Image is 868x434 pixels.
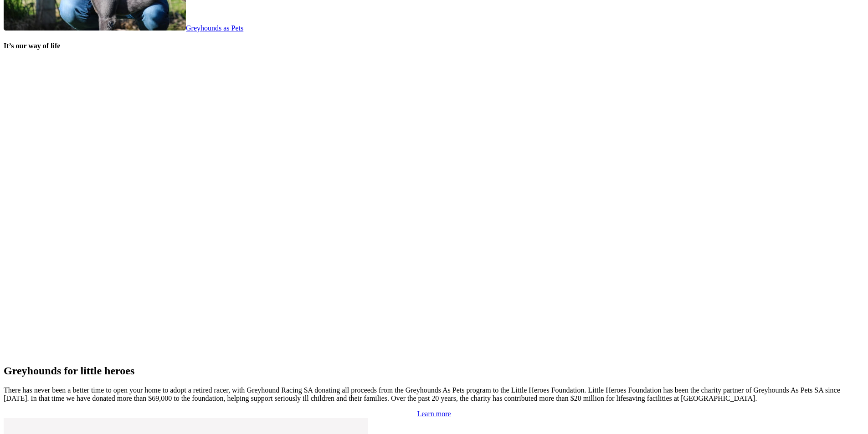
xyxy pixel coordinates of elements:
[186,24,243,32] span: Greyhounds as Pets
[4,386,864,403] p: There has never been a better time to open your home to adopt a retired racer, with Greyhound Rac...
[4,24,243,32] a: Greyhounds as Pets
[4,42,864,50] h4: It’s our way of life
[417,410,451,418] a: Learn more
[4,365,864,377] h2: Greyhounds for little heroes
